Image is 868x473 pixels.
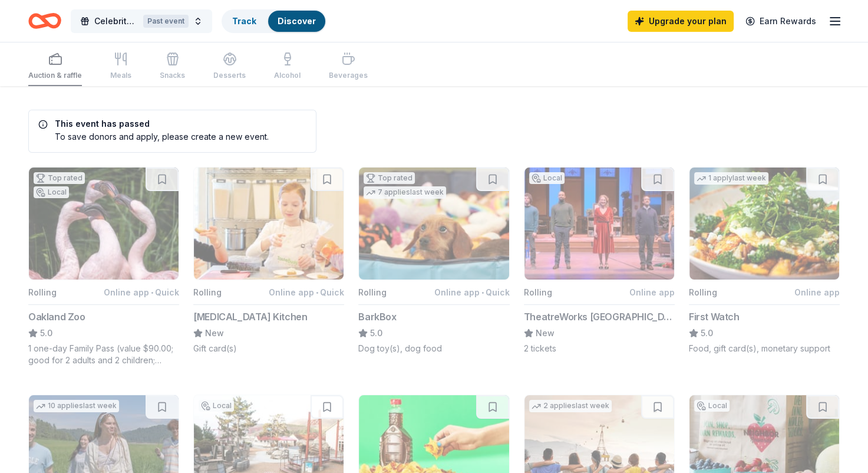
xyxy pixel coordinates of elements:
[28,167,179,366] button: Image for Oakland ZooTop ratedLocalRollingOnline app•QuickOakland Zoo5.01 one-day Family Pass (va...
[689,167,840,354] button: Image for First Watch1 applylast weekRollingOnline appFirst Watch5.0Food, gift card(s), monetary ...
[38,130,269,143] div: To save donors and apply, please create a new event.
[71,9,212,33] button: Celebrity EventPast event
[28,7,61,35] a: Home
[222,9,326,33] button: TrackDiscover
[143,15,189,28] div: Past event
[628,11,734,32] a: Upgrade your plan
[94,14,138,28] span: Celebrity Event
[232,16,256,26] a: Track
[524,167,675,354] button: Image for TheatreWorks Silicon ValleyLocalRollingOnline appTheatreWorks [GEOGRAPHIC_DATA]New2 tic...
[38,120,269,128] h5: This event has passed
[738,11,823,32] a: Earn Rewards
[193,167,344,354] button: Image for Taste Buds KitchenRollingOnline app•Quick[MEDICAL_DATA] KitchenNewGift card(s)
[278,16,316,26] a: Discover
[358,167,509,354] button: Image for BarkBoxTop rated7 applieslast weekRollingOnline app•QuickBarkBox5.0Dog toy(s), dog food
